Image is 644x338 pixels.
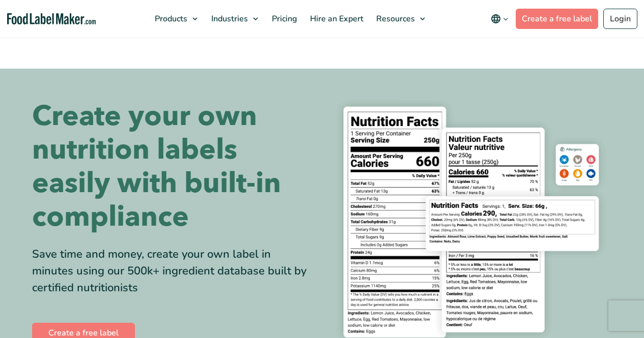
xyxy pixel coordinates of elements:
[208,13,249,24] span: Industries
[32,246,315,296] div: Save time and money, create your own label in minutes using our 500k+ ingredient database built b...
[269,13,298,24] span: Pricing
[603,9,637,29] a: Login
[516,9,598,29] a: Create a free label
[373,13,416,24] span: Resources
[32,100,315,234] h1: Create your own nutrition labels easily with built-in compliance
[307,13,365,24] span: Hire an Expert
[152,13,188,24] span: Products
